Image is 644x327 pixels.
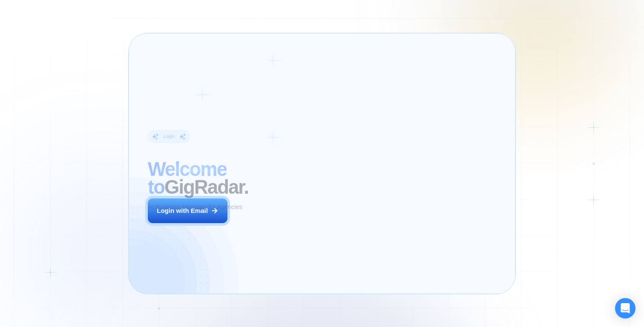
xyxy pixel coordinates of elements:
[148,198,227,224] button: Login with Email
[163,133,175,140] div: Login
[148,158,227,198] span: Welcome to
[148,161,294,196] h2: ‍ GigRadar.
[148,203,242,212] p: AI Business Manager for Agencies
[615,298,635,318] div: Open Intercom Messenger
